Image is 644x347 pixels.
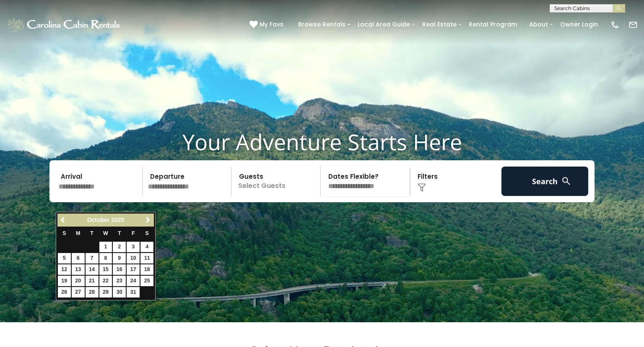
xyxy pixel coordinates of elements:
a: Browse Rentals [294,18,350,31]
a: 24 [127,276,140,286]
a: My Favs [249,20,286,29]
a: 16 [113,264,126,275]
a: 23 [113,276,126,286]
a: 27 [72,287,85,297]
span: Next [145,217,151,223]
a: 9 [113,253,126,264]
span: Friday [132,230,135,236]
a: Previous [58,215,69,225]
a: Local Area Guide [353,18,414,31]
a: 28 [86,287,99,297]
a: 21 [86,276,99,286]
a: 7 [86,253,99,264]
span: October [87,217,110,223]
a: 2 [113,242,126,252]
span: 2025 [111,217,124,223]
a: 22 [99,276,112,286]
a: 13 [72,264,85,275]
span: Saturday [145,230,149,236]
a: Next [143,215,153,225]
p: Select Guests [234,167,320,196]
img: phone-regular-white.png [610,20,620,29]
span: Tuesday [90,230,93,236]
a: Rental Program [465,18,521,31]
img: filter--v1.png [418,183,426,192]
span: My Favs [260,20,283,29]
a: Owner Login [556,18,602,31]
a: 31 [127,287,140,297]
a: 18 [140,264,153,275]
a: 20 [72,276,85,286]
a: 6 [72,253,85,264]
a: 25 [140,276,153,286]
a: 5 [58,253,71,264]
span: Thursday [118,230,121,236]
a: 30 [113,287,126,297]
img: mail-regular-white.png [628,20,638,29]
a: 19 [58,276,71,286]
a: 3 [127,242,140,252]
span: Previous [60,217,67,223]
a: About [525,18,552,31]
a: 17 [127,264,140,275]
span: Sunday [62,230,66,236]
a: 26 [58,287,71,297]
a: 14 [86,264,99,275]
a: 29 [99,287,112,297]
img: search-regular-white.png [561,176,571,186]
h1: Your Adventure Starts Here [6,129,638,155]
a: Real Estate [418,18,461,31]
a: 11 [140,253,153,264]
a: 4 [140,242,153,252]
span: Wednesday [103,230,108,236]
a: 1 [99,242,112,252]
a: 10 [127,253,140,264]
button: Search [501,167,588,196]
span: Monday [76,230,80,236]
a: 12 [58,264,71,275]
img: White-1-1-2.png [6,16,122,33]
a: 15 [99,264,112,275]
a: 8 [99,253,112,264]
